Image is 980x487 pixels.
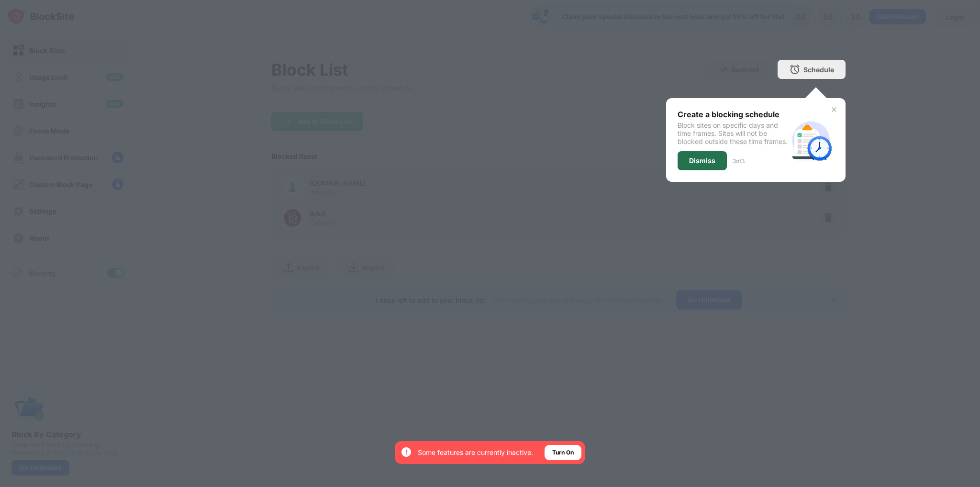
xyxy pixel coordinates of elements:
div: Some features are currently inactive. [418,448,533,457]
img: schedule.svg [788,117,834,163]
div: Turn On [552,448,574,457]
div: Block sites on specific days and time frames. Sites will not be blocked outside these time frames. [678,121,788,145]
div: Dismiss [689,157,715,165]
div: Schedule [803,66,834,74]
img: x-button.svg [830,106,838,113]
div: Create a blocking schedule [678,110,788,119]
div: 3 of 3 [733,157,745,165]
img: error-circle-white.svg [401,446,412,458]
